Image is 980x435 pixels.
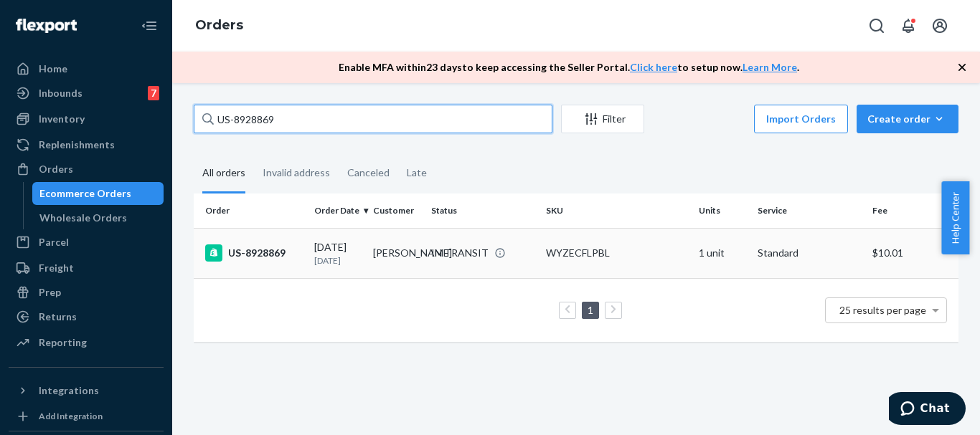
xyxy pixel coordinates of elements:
button: Integrations [9,379,164,402]
div: Freight [39,261,74,275]
div: 7 [148,86,159,100]
td: [PERSON_NAME] [367,228,426,278]
div: Reporting [39,335,87,350]
a: Learn More [743,61,797,73]
th: Order [194,193,308,228]
a: Wholesale Orders [32,206,164,229]
span: 25 results per page [839,304,926,316]
a: Parcel [9,231,164,254]
div: Replenishments [39,138,115,152]
a: Reporting [9,331,164,354]
button: Open notifications [894,11,923,40]
a: Orders [9,158,164,181]
div: Inbounds [39,86,83,100]
div: WYZECFLPBL [546,246,687,260]
a: Home [9,57,164,80]
p: Enable MFA within 23 days to keep accessing the Seller Portal. to setup now. . [339,60,799,75]
div: Inventory [39,112,85,126]
div: IN TRANSIT [431,246,489,260]
a: Replenishments [9,133,164,156]
div: Late [407,154,427,191]
iframe: Opens a widget where you can chat to one of our agents [889,392,966,428]
th: Order Date [308,193,367,228]
a: Click here [630,61,677,73]
div: Invalid address [263,154,330,191]
div: Filter [562,112,644,126]
ol: breadcrumbs [184,5,255,47]
a: Inventory [9,107,164,130]
a: Add Integration [9,408,164,425]
a: Inbounds7 [9,82,164,105]
div: Canceled [347,154,390,191]
div: Integrations [39,383,99,398]
div: Customer [373,204,420,216]
td: $10.01 [867,228,958,278]
th: Units [693,193,752,228]
th: Service [752,193,867,228]
button: Filter [561,105,644,133]
div: [DATE] [314,240,362,267]
a: Freight [9,257,164,279]
div: US-8928869 [205,244,303,262]
input: Search orders [194,105,552,133]
th: Status [425,193,540,228]
div: Home [39,62,67,76]
a: Ecommerce Orders [32,182,164,205]
th: Fee [867,193,958,228]
button: Open account menu [925,11,954,40]
img: Flexport logo [16,19,77,33]
div: Parcel [39,235,69,249]
div: Create order [867,112,948,126]
div: All orders [202,154,245,193]
a: Returns [9,305,164,328]
button: Create order [857,105,958,133]
div: Orders [39,162,73,176]
th: SKU [540,193,693,228]
p: [DATE] [314,254,362,267]
button: Open Search Box [862,11,891,40]
a: Prep [9,281,164,304]
a: Orders [195,17,243,33]
div: Returns [39,310,77,324]
td: 1 unit [693,228,752,278]
a: Page 1 is your current page [585,304,596,316]
div: Add Integration [39,410,103,422]
div: Prep [39,285,61,300]
button: Import Orders [754,105,848,133]
div: Ecommerce Orders [39,186,131,201]
div: Wholesale Orders [39,211,127,225]
p: Standard [758,246,861,260]
button: Help Center [941,181,969,254]
button: Close Navigation [135,11,164,40]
